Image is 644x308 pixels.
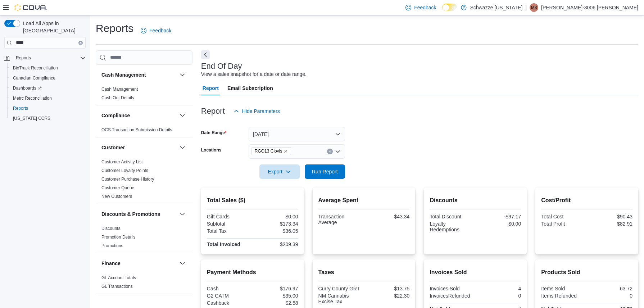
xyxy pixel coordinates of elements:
span: Report [203,81,219,95]
a: [US_STATE] CCRS [10,114,53,123]
h3: Finance [101,260,121,267]
div: $0.00 [254,214,298,219]
a: Dashboards [10,84,45,92]
input: Dark Mode [442,4,457,11]
span: Run Report [312,168,338,175]
strong: Total Invoiced [207,241,240,247]
h2: Average Spent [318,196,410,205]
a: Customer Loyalty Points [101,168,148,173]
span: Dashboards [10,84,86,92]
div: Marisa-3006 Romero [530,3,538,12]
div: $2.58 [254,300,298,306]
div: $22.30 [365,293,409,299]
button: Open list of options [335,149,341,154]
div: 0 [588,293,632,299]
h2: Cost/Profit [541,196,632,205]
div: G2 CATM [207,293,251,299]
div: Total Cost [541,214,585,219]
img: Cova [14,4,47,11]
span: Reports [16,55,31,61]
div: Items Refunded [541,293,585,299]
span: Promotion Details [101,234,136,240]
nav: Complex example [4,50,86,142]
h2: Products Sold [541,268,632,277]
div: Transaction Average [318,214,363,225]
h3: Customer [101,144,125,151]
span: RGO13 Clovis [255,148,282,155]
div: InvoicesRefunded [430,293,474,299]
div: Cashback [207,300,251,306]
h3: Report [201,107,225,115]
span: Metrc Reconciliation [13,95,52,101]
span: Metrc Reconciliation [10,94,86,103]
div: Gift Cards [207,214,251,219]
button: Next [201,50,210,59]
h3: Cash Management [101,71,146,78]
h2: Invoices Sold [430,268,521,277]
p: [PERSON_NAME]-3006 [PERSON_NAME] [541,3,638,12]
div: $82.91 [588,221,632,227]
p: Schwazze [US_STATE] [470,3,523,12]
span: [US_STATE] CCRS [13,115,50,121]
span: Customer Purchase History [101,176,154,182]
h2: Total Sales ($) [207,196,298,205]
div: NM Cannabis Excise Tax [318,293,363,304]
button: Clear input [78,41,83,45]
h1: Reports [96,21,133,36]
label: Date Range [201,130,227,136]
h2: Payment Methods [207,268,298,277]
button: Customer [101,144,177,151]
span: Promotions [101,243,123,249]
a: Canadian Compliance [10,74,58,82]
button: Cash Management [101,71,177,78]
span: Reports [13,105,28,111]
div: $13.75 [365,286,409,291]
button: [DATE] [249,127,345,141]
span: Export [264,164,295,179]
span: Canadian Compliance [10,74,86,82]
span: Customer Queue [101,185,134,191]
div: Cash Management [96,85,192,105]
a: Reports [10,104,31,113]
a: OCS Transaction Submission Details [101,127,172,132]
div: Curry County GRT [318,286,363,291]
button: Metrc Reconciliation [7,93,89,103]
div: Subtotal [207,221,251,227]
a: Cash Management [101,87,138,92]
a: Feedback [138,23,174,38]
span: Discounts [101,226,121,231]
div: $36.05 [254,228,298,234]
div: 4 [477,286,521,291]
span: Reports [13,54,86,62]
button: Finance [178,259,187,268]
div: $173.34 [254,221,298,227]
span: Email Subscription [227,81,273,95]
span: Reports [10,104,86,113]
a: GL Account Totals [101,275,136,280]
div: Total Tax [207,228,251,234]
span: GL Account Totals [101,275,136,281]
a: GL Transactions [101,284,133,289]
div: Customer [96,158,192,204]
p: | [525,3,527,12]
div: 0 [477,293,521,299]
button: Customer [178,143,187,152]
h3: End Of Day [201,62,242,71]
button: Cash Management [178,71,187,79]
span: BioTrack Reconciliation [13,65,58,71]
button: Export [259,164,300,179]
span: M3 [531,3,537,12]
span: Feedback [149,27,171,34]
span: BioTrack Reconciliation [10,64,86,72]
button: Hide Parameters [231,104,283,118]
span: GL Transactions [101,284,133,289]
h3: Discounts & Promotions [101,210,160,218]
button: Remove RGO13 Clovis from selection in this group [284,149,288,153]
div: Cash [207,286,251,291]
span: Hide Parameters [242,108,280,115]
span: Dashboards [13,85,42,91]
div: Compliance [96,126,192,137]
a: BioTrack Reconciliation [10,64,61,72]
span: RGO13 Clovis [251,147,291,155]
div: $176.97 [254,286,298,291]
